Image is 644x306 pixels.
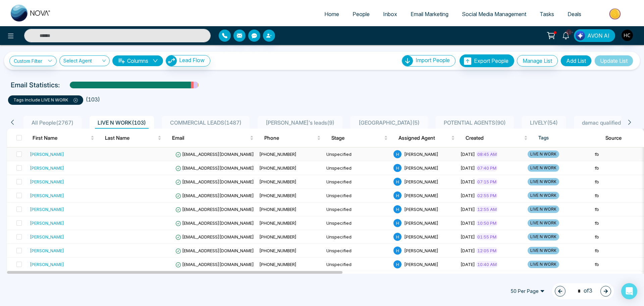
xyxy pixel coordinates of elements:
span: [PHONE_NUMBER] [259,262,297,267]
img: Lead Flow [166,55,177,66]
a: 10+ [558,29,574,41]
td: Unspecified [324,258,391,271]
span: [DATE] [461,220,475,226]
span: LIVE N WORK [528,150,559,158]
span: 08:45 AM [476,151,498,158]
span: LIVE N WORK [528,261,559,268]
span: [PHONE_NUMBER] [259,165,297,171]
span: [PHONE_NUMBER] [259,193,297,198]
span: Email Marketing [411,11,448,17]
span: [GEOGRAPHIC_DATA] ( 5 ) [356,119,422,126]
span: [PHONE_NUMBER] [259,234,297,239]
th: First Name [27,129,100,147]
span: [PERSON_NAME] [404,248,438,253]
span: [EMAIL_ADDRESS][DOMAIN_NAME] [175,234,254,239]
span: Deals [568,11,581,17]
span: [DATE] [461,151,475,157]
span: COMMERCIAL LEADS ( 1487 ) [167,119,244,126]
span: [DATE] [461,262,475,267]
span: [PERSON_NAME] [404,207,438,212]
button: Columnsdown [112,55,163,66]
img: Market-place.gif [591,6,640,21]
div: [PERSON_NAME] [30,165,64,171]
span: H [393,191,401,200]
li: ( 103 ) [86,95,100,103]
span: [PERSON_NAME] [404,220,438,226]
span: Assigned Agent [398,134,450,142]
button: Update List [594,55,633,67]
span: H [393,205,401,213]
th: Assigned Agent [393,129,460,147]
span: [EMAIL_ADDRESS][DOMAIN_NAME] [175,220,254,226]
span: LIVE N WORK [528,247,559,254]
span: 01:55 PM [476,233,498,240]
span: 10+ [566,29,572,35]
th: Created [460,129,533,147]
span: [PHONE_NUMBER] [259,179,297,184]
a: Social Media Management [455,8,533,20]
a: People [346,8,376,20]
span: Phone [264,134,316,142]
td: Unspecified [324,203,391,216]
span: H [393,150,401,158]
span: [PERSON_NAME]'s leads ( 9 ) [263,119,337,126]
span: [PERSON_NAME] [404,193,438,198]
span: [EMAIL_ADDRESS][DOMAIN_NAME] [175,193,254,198]
span: [PHONE_NUMBER] [259,220,297,226]
span: LIVE N WORK [528,178,559,185]
span: AVON AI [587,32,609,40]
a: Home [318,8,346,20]
span: Export People [474,57,508,64]
button: Manage List [517,55,558,67]
span: H [393,233,401,241]
span: Last Name [105,134,156,142]
span: All People ( 2767 ) [29,119,76,126]
p: Email Statistics: [11,80,60,90]
span: Inbox [383,11,397,17]
span: of 3 [574,287,592,296]
span: 10:50 PM [476,220,498,226]
td: Unspecified [324,230,391,244]
div: [PERSON_NAME] [30,206,64,213]
span: LIVE N WORK ( 103 ) [95,119,149,126]
div: [PERSON_NAME] [30,178,64,185]
td: Unspecified [324,175,391,189]
div: [PERSON_NAME] [30,192,64,199]
span: [PHONE_NUMBER] [259,207,297,212]
a: Lead FlowLead Flow [163,55,210,67]
span: [DATE] [461,179,475,184]
span: POTENTIAL AGENTS ( 90 ) [441,119,508,126]
span: LIVE N WORK [528,206,559,213]
span: [DATE] [461,234,475,239]
p: tags include LIVE N WORK [13,97,78,103]
span: [DATE] [461,193,475,198]
span: [DATE] [461,165,475,171]
a: Email Marketing [404,8,455,20]
button: Lead Flow [166,55,210,67]
span: Stage [331,134,383,142]
th: Stage [326,129,393,147]
span: 07:15 PM [476,178,498,185]
span: [PERSON_NAME] [404,234,438,239]
span: down [153,58,158,63]
span: LIVE N WORK [528,233,559,241]
span: [PHONE_NUMBER] [259,151,297,157]
img: User Avatar [622,30,633,41]
span: [PERSON_NAME] [404,179,438,184]
td: Unspecified [324,189,391,203]
span: Tasks [540,11,554,17]
td: Unspecified [324,147,391,161]
span: [EMAIL_ADDRESS][DOMAIN_NAME] [175,207,254,212]
span: 10:40 AM [476,261,498,268]
span: Email [172,134,249,142]
span: H [393,164,401,172]
span: [PERSON_NAME] [404,151,438,157]
span: [EMAIL_ADDRESS][DOMAIN_NAME] [175,179,254,184]
td: Unspecified [324,216,391,230]
button: Export People [460,54,514,67]
div: [PERSON_NAME] [30,233,64,240]
span: [EMAIL_ADDRESS][DOMAIN_NAME] [175,262,254,267]
span: Created [466,134,523,142]
button: Add List [560,55,592,67]
span: Social Media Management [462,11,526,17]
